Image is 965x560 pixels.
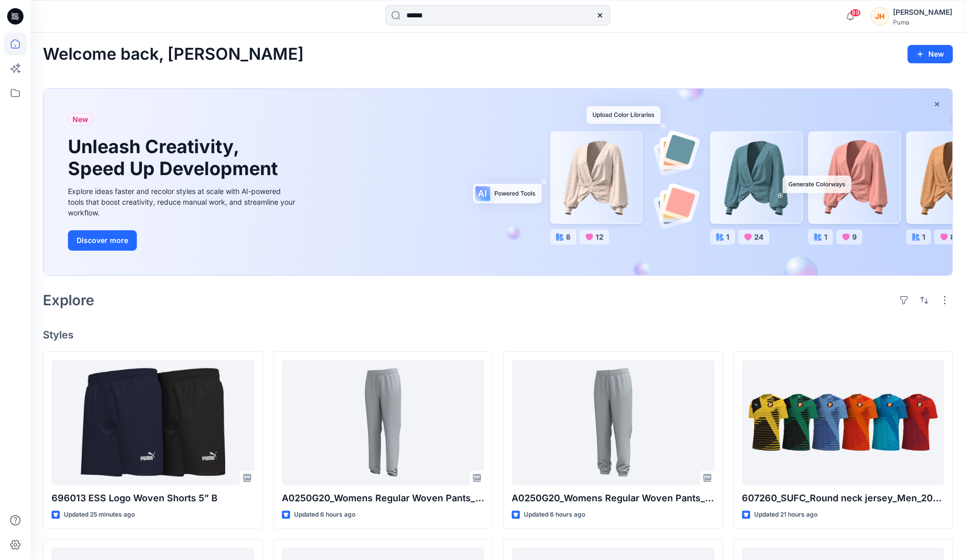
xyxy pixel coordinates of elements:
[282,491,485,505] p: A0250G20_Womens Regular Woven Pants_Mid Waist_Open Hem_CV02
[43,45,304,64] h2: Welcome back, [PERSON_NAME]
[43,292,94,308] h2: Explore
[871,7,889,26] div: JH
[742,491,945,505] p: 607260_SUFC_Round neck jersey_Men_20250811
[754,509,817,520] p: Updated 21 hours ago
[524,509,585,520] p: Updated 6 hours ago
[282,360,485,484] a: A0250G20_Womens Regular Woven Pants_Mid Waist_Open Hem_CV02
[68,230,298,251] a: Discover more
[43,329,953,341] h4: Styles
[850,9,861,17] span: 89
[893,18,952,26] div: Puma
[73,113,88,126] span: New
[512,491,714,505] p: A0250G20_Womens Regular Woven Pants_Mid Waist_Closed Cuff_CV01
[893,6,952,18] div: [PERSON_NAME]
[907,45,953,63] button: New
[64,509,135,520] p: Updated 25 minutes ago
[68,186,298,218] div: Explore ideas faster and recolor styles at scale with AI-powered tools that boost creativity, red...
[52,360,254,484] a: 696013 ESS Logo Woven Shorts 5” B
[68,230,137,251] button: Discover more
[742,360,945,484] a: 607260_SUFC_Round neck jersey_Men_20250811
[52,491,254,505] p: 696013 ESS Logo Woven Shorts 5” B
[68,136,282,180] h1: Unleash Creativity, Speed Up Development
[294,509,355,520] p: Updated 6 hours ago
[512,360,714,484] a: A0250G20_Womens Regular Woven Pants_Mid Waist_Closed Cuff_CV01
